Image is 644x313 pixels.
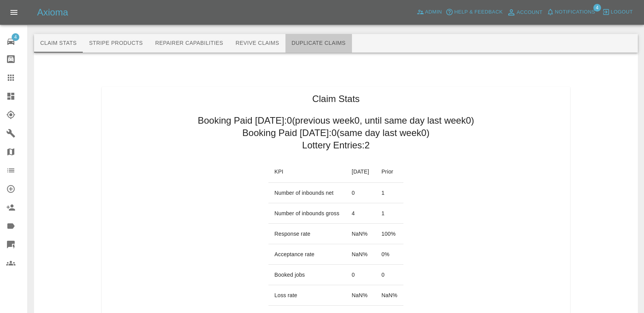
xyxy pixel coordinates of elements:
td: Booked jobs [268,265,346,285]
th: [DATE] [345,161,375,183]
a: Admin [415,6,444,18]
button: Logout [600,6,635,18]
h2: Lottery Entries: 2 [302,139,370,151]
td: 0 % [375,244,403,265]
td: Number of inbounds net [268,183,346,203]
button: Help & Feedback [444,6,504,18]
td: NaN % [375,285,403,306]
button: Duplicate Claims [285,34,352,53]
td: 1 [375,203,403,224]
td: 0 [345,265,375,285]
h2: Booking Paid [DATE]: 0 (same day last week 0 ) [243,127,430,139]
h2: Booking Paid [DATE]: 0 (previous week 0 , until same day last week 0 ) [198,114,474,127]
button: Repairer Capabilities [149,34,229,53]
td: 0 [375,265,403,285]
span: Account [517,8,543,17]
span: Admin [425,8,442,17]
td: NaN % [345,224,375,244]
h5: Axioma [37,6,68,19]
td: Loss rate [268,285,346,306]
button: Stripe Products [83,34,149,53]
td: NaN % [345,285,375,306]
span: 4 [12,33,19,41]
td: 100 % [375,224,403,244]
span: 4 [593,4,601,12]
td: 1 [375,183,403,203]
button: Claim Stats [34,34,83,53]
span: Logout [611,8,633,17]
td: 4 [345,203,375,224]
td: Acceptance rate [268,244,346,265]
span: Help & Feedback [454,8,502,17]
td: 0 [345,183,375,203]
a: Account [505,6,545,19]
td: NaN % [345,244,375,265]
td: Number of inbounds gross [268,203,346,224]
th: KPI [268,161,346,183]
button: Notifications [545,6,597,18]
button: Open drawer [5,3,23,22]
span: Notifications [555,8,595,17]
td: Response rate [268,224,346,244]
button: Revive Claims [229,34,285,53]
th: Prior [375,161,403,183]
h1: Claim Stats [312,93,360,105]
